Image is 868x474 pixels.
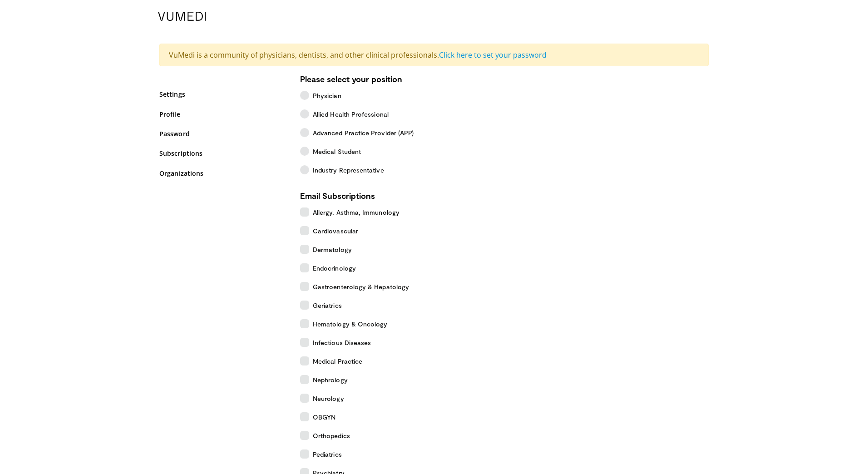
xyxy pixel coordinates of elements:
span: Infectious Diseases [313,338,371,347]
a: Password [159,129,286,138]
span: Medical Student [313,147,361,156]
strong: Email Subscriptions [300,191,375,201]
strong: Please select your position [300,74,402,84]
span: Cardiovascular [313,226,358,236]
span: Allied Health Professional [313,109,389,119]
span: Nephrology [313,375,348,385]
span: Neurology [313,394,344,403]
span: Advanced Practice Provider (APP) [313,128,414,138]
div: VuMedi is a community of physicians, dentists, and other clinical professionals. [159,44,709,66]
span: Dermatology [313,245,352,254]
span: Endocrinology [313,263,356,273]
a: Subscriptions [159,148,286,158]
span: Industry Representative [313,165,384,175]
span: Orthopedics [313,431,350,440]
a: Click here to set your password [439,50,547,60]
span: Physician [313,91,341,100]
a: Profile [159,109,286,119]
span: Gastroenterology & Hepatology [313,282,409,291]
span: Geriatrics [313,301,342,310]
span: Hematology & Oncology [313,319,387,329]
span: Medical Practice [313,356,362,366]
a: Settings [159,89,286,99]
a: Organizations [159,168,286,178]
img: VuMedi Logo [158,12,206,21]
span: Pediatrics [313,449,342,459]
span: Allergy, Asthma, Immunology [313,207,399,217]
span: OBGYN [313,412,335,422]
